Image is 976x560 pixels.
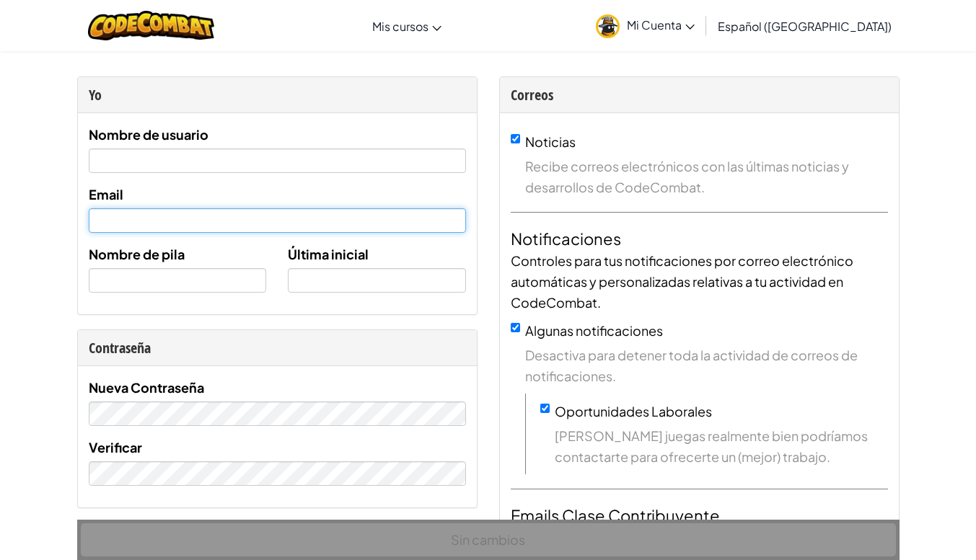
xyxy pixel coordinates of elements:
[511,252,853,311] span: Controles para tus notificaciones por correo electrónico automáticas y personalizadas relativas a...
[511,504,888,527] h4: Emails Clase Contribuyente
[627,17,695,32] span: Mi Cuenta
[718,19,892,34] span: Español ([GEOGRAPHIC_DATA])
[596,14,620,38] img: avatar
[511,84,888,105] div: Correos
[89,124,208,145] label: Nombre de usuario
[711,6,899,45] a: Español ([GEOGRAPHIC_DATA])
[555,425,888,467] span: [PERSON_NAME] juegas realmente bien podríamos contactarte para ofrecerte un (mejor) trabajo.
[89,186,123,203] span: Email
[288,244,369,265] label: Última inicial
[89,337,466,358] div: Contraseña
[525,322,663,339] label: Algunas notificaciones
[89,437,142,458] label: Verificar
[589,3,702,48] a: Mi Cuenta
[555,403,712,419] label: Oportunidades Laborales
[365,6,449,45] a: Mis cursos
[88,11,214,40] img: CodeCombat logo
[525,156,888,197] span: Recibe correos electrónicos con las últimas noticias y desarrollos de CodeCombat.
[89,244,185,265] label: Nombre de pila
[525,345,888,386] span: Desactiva para detener toda la actividad de correos de notificaciones.
[89,84,466,105] div: Yo
[511,227,888,250] h4: Notificaciones
[525,133,576,150] label: Noticias
[89,377,204,398] label: Nueva Contraseña
[372,19,428,34] span: Mis cursos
